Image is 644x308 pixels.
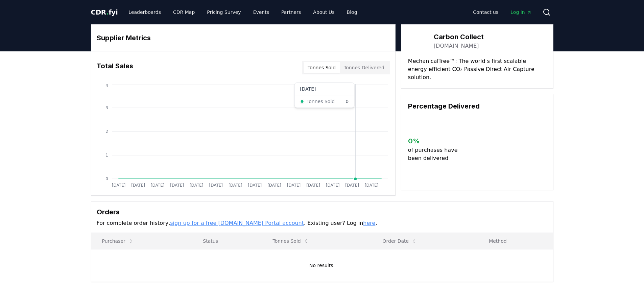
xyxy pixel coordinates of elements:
td: No results. [91,249,553,282]
a: Events [248,6,275,18]
span: CDR fyi [91,8,118,16]
h3: 0 % [408,136,463,146]
h3: Supplier Metrics [97,33,390,43]
p: Status [197,238,256,244]
tspan: [DATE] [150,183,164,188]
tspan: 2 [105,129,108,134]
p: MechanicalTree™: The world s first scalable energy efficient CO₂ Passive Direct Air Capture solut... [408,57,546,81]
nav: Main [468,6,537,18]
h3: Total Sales [97,61,133,74]
a: Contact us [468,6,504,18]
a: CDR Map [168,6,200,18]
a: here [363,220,375,226]
p: of purchases have been delivered [408,146,463,162]
button: Tonnes Sold [267,234,314,248]
a: CDR.fyi [91,7,118,17]
span: . [106,8,109,16]
a: Log in [505,6,537,18]
tspan: [DATE] [209,183,223,188]
tspan: [DATE] [306,183,320,188]
tspan: 0 [105,176,108,181]
a: [DOMAIN_NAME] [434,42,479,50]
h3: Orders [97,207,548,217]
tspan: 1 [105,153,108,158]
tspan: [DATE] [345,183,359,188]
nav: Main [123,6,362,18]
tspan: [DATE] [112,183,125,188]
button: Tonnes Delivered [340,62,388,73]
img: Carbon Collect-logo [408,31,427,50]
tspan: [DATE] [229,183,242,188]
tspan: [DATE] [170,183,184,188]
h3: Percentage Delivered [408,101,546,111]
tspan: 4 [105,83,108,88]
a: Leaderboards [123,6,166,18]
a: sign up for a free [DOMAIN_NAME] Portal account [170,220,304,226]
a: Partners [276,6,306,18]
h3: Carbon Collect [434,32,484,42]
tspan: [DATE] [364,183,378,188]
tspan: 3 [105,105,108,110]
tspan: [DATE] [287,183,301,188]
a: Blog [341,6,363,18]
a: Pricing Survey [201,6,246,18]
p: Method [483,238,547,244]
span: Log in [510,9,531,16]
tspan: [DATE] [189,183,203,188]
tspan: [DATE] [248,183,262,188]
p: For complete order history, . Existing user? Log in . [97,219,548,227]
a: About Us [308,6,340,18]
button: Purchaser [97,234,139,248]
tspan: [DATE] [326,183,339,188]
tspan: [DATE] [267,183,281,188]
tspan: [DATE] [131,183,145,188]
button: Tonnes Sold [304,62,340,73]
button: Order Date [377,234,422,248]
